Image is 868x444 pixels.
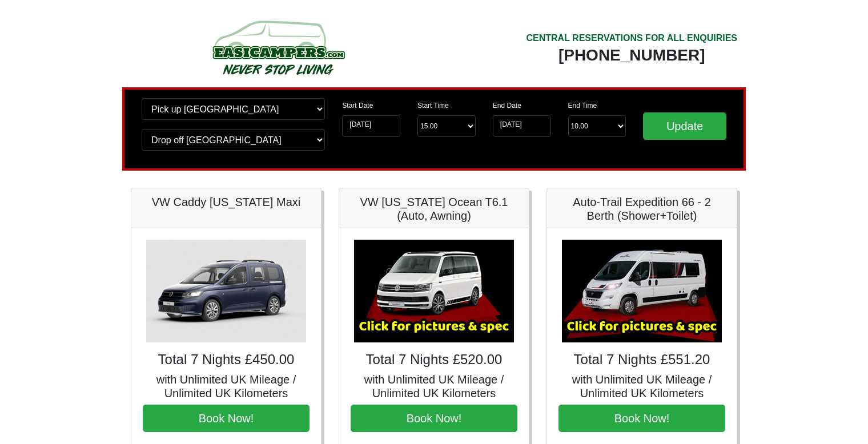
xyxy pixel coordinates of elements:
[493,115,551,137] input: Return Date
[417,100,449,111] label: Start Time
[143,405,310,432] button: Book Now!
[342,115,400,137] input: Start Date
[568,100,597,111] label: End Time
[354,240,514,342] img: VW California Ocean T6.1 (Auto, Awning)
[562,240,722,342] img: Auto-Trail Expedition 66 - 2 Berth (Shower+Toilet)
[351,373,517,400] h5: with Unlimited UK Mileage / Unlimited UK Kilometers
[643,112,726,140] input: Update
[351,405,517,432] button: Book Now!
[558,195,725,223] h5: Auto-Trail Expedition 66 - 2 Berth (Shower+Toilet)
[351,352,517,368] h4: Total 7 Nights £520.00
[143,195,310,209] h5: VW Caddy [US_STATE] Maxi
[493,100,521,111] label: End Date
[526,31,737,45] div: CENTRAL RESERVATIONS FOR ALL ENQUIRIES
[170,16,387,79] img: campers-checkout-logo.png
[558,373,725,400] h5: with Unlimited UK Mileage / Unlimited UK Kilometers
[526,45,737,66] div: [PHONE_NUMBER]
[143,352,310,368] h4: Total 7 Nights £450.00
[143,373,310,400] h5: with Unlimited UK Mileage / Unlimited UK Kilometers
[351,195,517,223] h5: VW [US_STATE] Ocean T6.1 (Auto, Awning)
[558,405,725,432] button: Book Now!
[558,352,725,368] h4: Total 7 Nights £551.20
[146,240,306,342] img: VW Caddy California Maxi
[342,100,373,111] label: Start Date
